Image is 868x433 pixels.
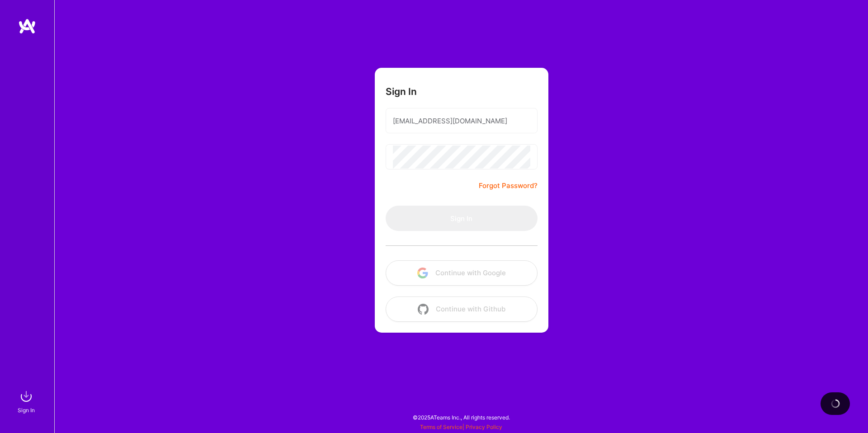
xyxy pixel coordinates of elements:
[17,387,35,405] img: sign in
[386,297,538,322] button: Continue with Github
[393,109,530,132] input: Email...
[18,405,35,415] div: Sign In
[386,86,417,97] h3: Sign In
[386,206,538,231] button: Sign In
[831,399,840,408] img: loading
[54,406,868,428] div: © 2025 ATeams Inc., All rights reserved.
[386,260,538,286] button: Continue with Google
[18,18,36,34] img: logo
[420,424,502,430] span: |
[466,424,502,430] a: Privacy Policy
[479,180,538,191] a: Forgot Password?
[418,304,429,315] img: icon
[420,424,462,430] a: Terms of Service
[19,387,35,415] a: sign inSign In
[417,268,428,278] img: icon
